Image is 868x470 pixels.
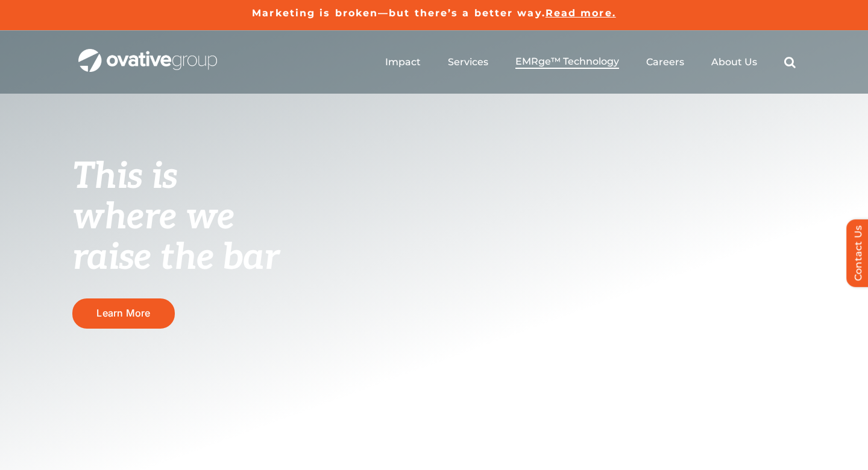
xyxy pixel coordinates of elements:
nav: Menu [385,43,796,82]
a: About Us [711,56,757,68]
a: Marketing is broken—but there’s a better way. [252,7,546,19]
span: Learn More [96,307,150,319]
a: EMRge™ Technology [515,56,619,69]
span: EMRge™ Technology [515,56,619,68]
a: Search [784,56,796,68]
a: Learn More [72,298,175,328]
span: This is [72,155,177,199]
a: Careers [646,56,684,68]
span: where we raise the bar [72,196,279,280]
a: Impact [385,56,421,68]
a: Services [448,56,488,68]
a: Read more. [546,7,616,19]
a: OG_Full_horizontal_WHT [78,48,217,59]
